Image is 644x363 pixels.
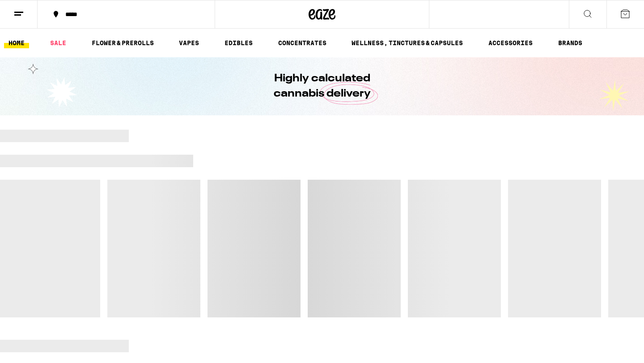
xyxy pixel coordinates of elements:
a: ACCESSORIES [484,38,537,48]
a: BRANDS [554,38,587,48]
a: HOME [4,38,29,48]
a: FLOWER & PREROLLS [87,38,158,48]
a: EDIBLES [220,38,257,48]
a: SALE [46,38,71,48]
a: WELLNESS, TINCTURES & CAPSULES [347,38,467,48]
h1: Highly calculated cannabis delivery [248,71,396,101]
a: VAPES [174,38,203,48]
a: CONCENTRATES [274,38,331,48]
